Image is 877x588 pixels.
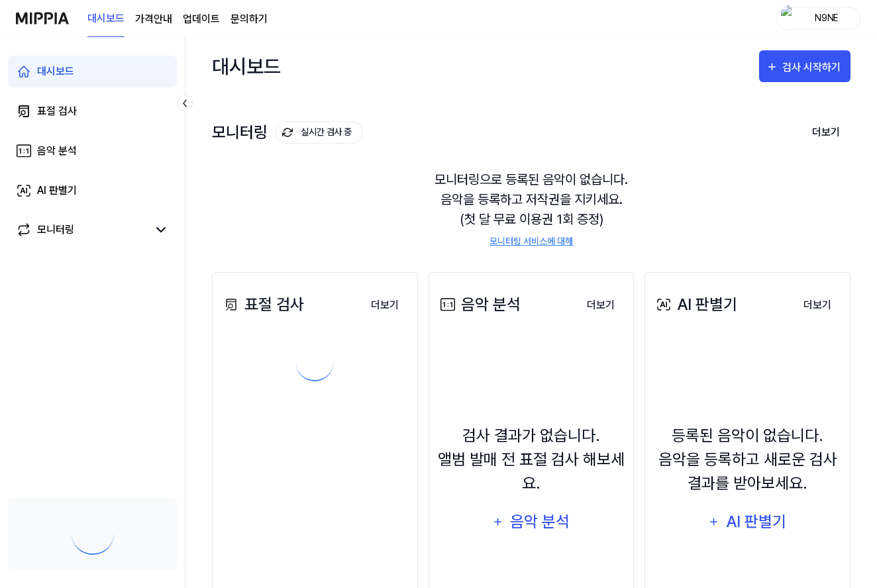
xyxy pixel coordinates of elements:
div: 검사 시작하기 [782,59,844,76]
div: 대시보드 [37,64,74,79]
button: 더보기 [801,119,851,146]
div: 검사 결과가 없습니다. 앨범 발매 전 표절 검사 해보세요. [437,424,626,495]
div: 표절 검사 [221,293,304,317]
a: 업데이트 [183,11,220,27]
a: 대시보드 [87,1,125,37]
img: monitoring Icon [281,126,294,139]
a: 더보기 [793,291,842,318]
button: 검사 시작하기 [759,50,851,82]
a: 가격안내 [135,11,172,27]
a: 더보기 [360,291,409,318]
a: 모니터링 서비스에 대해 [490,234,573,248]
div: 음악 분석 [37,143,77,159]
div: AI 판별기 [37,183,77,199]
a: 음악 분석 [8,135,177,167]
div: 대시보드 [212,50,281,82]
div: 모니터링 [212,121,363,144]
div: 표절 검사 [37,103,77,119]
button: 더보기 [360,292,409,318]
button: 실시간 검사 중 [275,121,363,144]
a: 문의하기 [231,11,268,27]
button: profileN9NE [776,7,861,30]
button: 더보기 [793,292,842,318]
div: AI 판별기 [724,509,788,534]
a: 모니터링 [16,222,148,238]
a: 표절 검사 [8,95,177,127]
button: 더보기 [576,292,625,318]
img: profile [781,5,797,32]
button: AI 판별기 [699,506,796,538]
div: 모니터링 [37,222,74,238]
button: 음악 분석 [484,506,579,538]
a: 대시보드 [8,56,177,87]
div: 음악 분석 [437,293,521,317]
div: AI 판별기 [653,293,737,317]
a: 더보기 [576,291,625,318]
div: N9NE [801,11,852,25]
div: 모니터링으로 등록된 음악이 없습니다. 음악을 등록하고 저작권을 지키세요. (첫 달 무료 이용권 1회 증정) [212,154,851,264]
div: 음악 분석 [508,509,571,534]
a: AI 판별기 [8,175,177,207]
div: 등록된 음악이 없습니다. 음악을 등록하고 새로운 검사 결과를 받아보세요. [653,424,842,495]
